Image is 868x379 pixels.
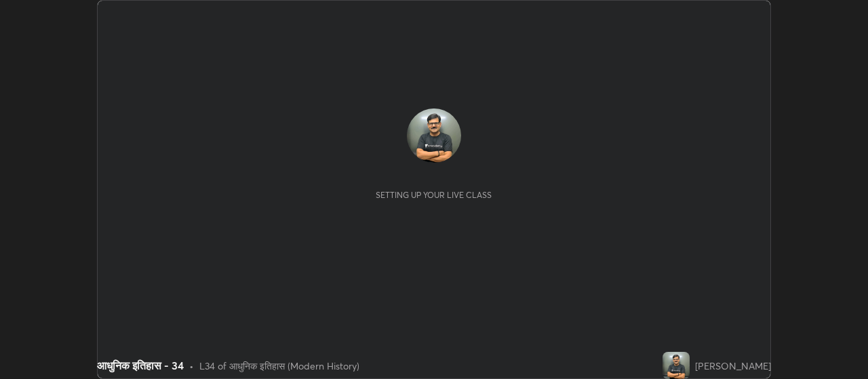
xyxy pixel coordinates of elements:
[376,190,492,200] div: Setting up your live class
[695,359,771,373] div: [PERSON_NAME]
[199,359,359,373] div: L34 of आधुनिक इतिहास (Modern History)
[189,359,194,373] div: •
[663,352,690,379] img: 598ce751063d4556a8a021a578694872.jpg
[407,108,461,163] img: 598ce751063d4556a8a021a578694872.jpg
[97,357,184,374] div: आधुनिक इतिहास - 34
